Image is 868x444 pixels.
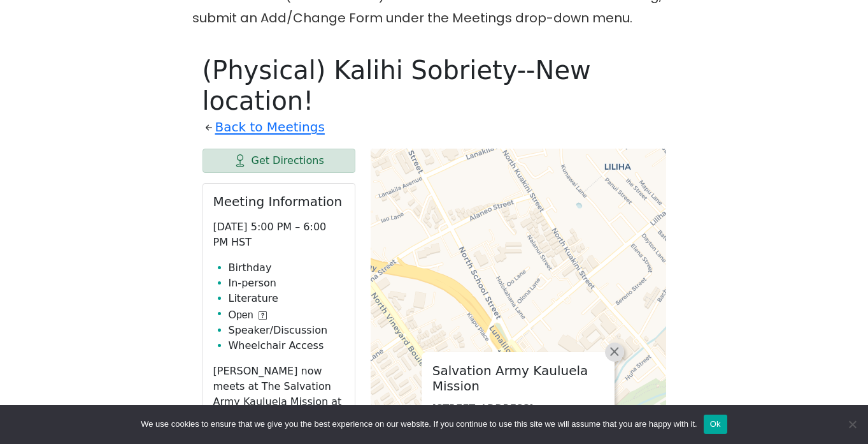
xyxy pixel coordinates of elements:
span: We use cookies to ensure that we give you the best experience on our website. If you continue to ... [141,418,697,431]
h2: Salvation Army Kauluela Mission [432,363,604,394]
button: Ok [704,415,727,434]
a: Back to Meetings [215,116,325,138]
li: Birthday [229,260,345,276]
button: Open [229,307,267,323]
li: In-person [229,276,345,291]
span: No [846,418,858,431]
span: × [608,344,621,359]
h2: Meeting Information [213,194,345,209]
li: Wheelchair Access [229,338,345,353]
span: Open [229,307,253,323]
h1: (Physical) Kalihi Sobriety--New location! [203,55,666,116]
li: Literature [229,291,345,306]
li: Speaker/Discussion [229,323,345,338]
p: [STREET_ADDRESS] [432,401,604,417]
a: Close popup [605,343,624,362]
p: [DATE] 5:00 PM – 6:00 PM HST [213,219,345,250]
a: Get Directions [203,149,355,173]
